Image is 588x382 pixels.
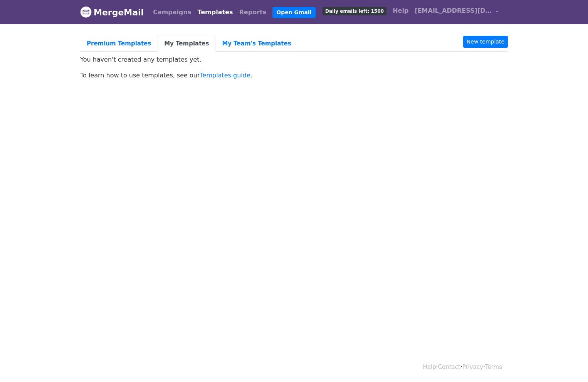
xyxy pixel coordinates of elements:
[390,3,412,18] a: Help
[200,72,250,79] a: Templates guide
[319,3,390,18] a: Daily emails left: 1500
[80,71,508,79] p: To learn how to use templates, see our .
[485,364,502,370] a: Terms
[80,6,92,18] img: MergeMail logo
[423,364,436,370] a: Help
[194,5,236,20] a: Templates
[438,364,460,370] a: Contact
[323,7,386,15] span: Daily emails left: 1500
[215,36,297,52] a: My Team's Templates
[272,7,315,18] a: Open Gmail
[80,4,144,20] a: MergeMail
[463,36,508,48] a: New template
[415,6,492,15] span: [EMAIL_ADDRESS][DOMAIN_NAME]
[462,364,483,370] a: Privacy
[236,5,270,20] a: Reports
[80,36,158,52] a: Premium Templates
[150,5,194,20] a: Campaigns
[412,3,502,21] a: [EMAIL_ADDRESS][DOMAIN_NAME]
[158,36,215,52] a: My Templates
[80,55,508,64] p: You haven't created any templates yet.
